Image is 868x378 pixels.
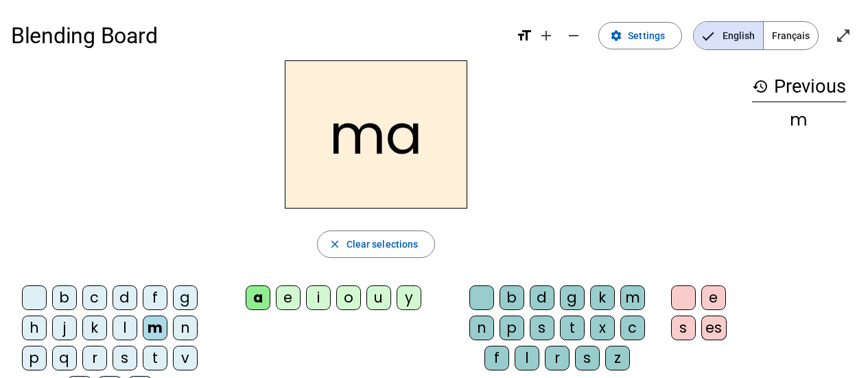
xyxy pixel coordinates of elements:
[590,285,615,310] div: k
[500,316,524,340] div: p
[500,285,524,310] div: b
[469,316,494,340] div: n
[538,27,554,44] mat-icon: add
[11,14,505,58] h1: Blending Board
[516,27,532,44] mat-icon: format_size
[143,285,167,310] div: f
[560,316,585,340] div: t
[52,346,77,370] div: q
[285,60,467,209] h2: ma
[329,238,341,250] mat-icon: close
[701,285,726,310] div: e
[598,22,682,49] button: Settings
[605,346,630,370] div: z
[532,22,560,49] button: Increase font size
[610,29,622,42] mat-icon: settings
[113,346,137,370] div: s
[830,22,857,49] button: Enter full screen
[173,285,198,310] div: g
[530,316,554,340] div: s
[306,285,331,310] div: i
[22,346,47,370] div: p
[693,21,819,50] mat-button-toggle-group: Language selection
[752,78,769,95] mat-icon: history
[82,346,107,370] div: r
[752,71,846,102] h3: Previous
[113,316,137,340] div: l
[347,236,419,252] span: Clear selections
[701,316,727,340] div: es
[560,285,585,310] div: g
[671,316,696,340] div: s
[484,346,509,370] div: f
[366,285,391,310] div: u
[545,346,570,370] div: r
[628,27,665,44] span: Settings
[620,316,645,340] div: c
[246,285,270,310] div: a
[397,285,421,310] div: y
[530,285,554,310] div: d
[575,346,600,370] div: s
[276,285,301,310] div: e
[52,285,77,310] div: b
[82,285,107,310] div: c
[590,316,615,340] div: x
[752,112,846,128] div: m
[173,346,198,370] div: v
[764,22,818,49] span: Français
[22,316,47,340] div: h
[694,22,763,49] span: English
[317,231,436,258] button: Clear selections
[143,316,167,340] div: m
[835,27,852,44] mat-icon: open_in_full
[113,285,137,310] div: d
[52,316,77,340] div: j
[620,285,645,310] div: m
[173,316,198,340] div: n
[560,22,587,49] button: Decrease font size
[336,285,361,310] div: o
[515,346,539,370] div: l
[565,27,582,44] mat-icon: remove
[143,346,167,370] div: t
[82,316,107,340] div: k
